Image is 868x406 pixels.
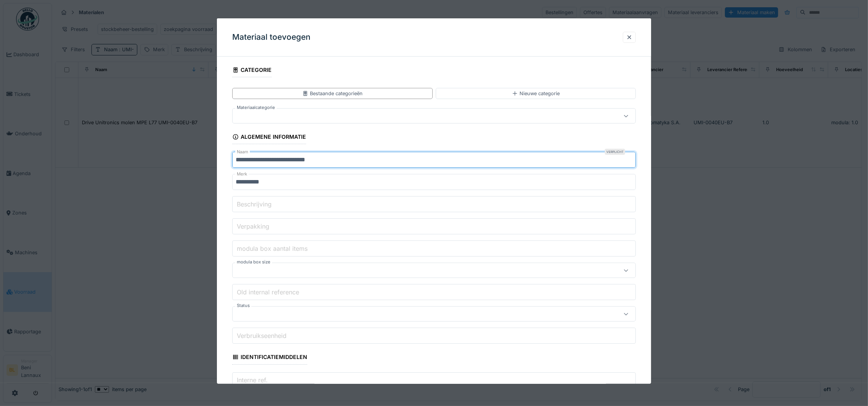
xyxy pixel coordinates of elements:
[605,149,625,155] div: Verplicht
[235,199,273,208] label: Beschrijving
[232,131,306,144] div: Algemene informatie
[235,331,288,340] label: Verbruikseenheid
[235,302,251,309] label: Status
[235,244,309,253] label: modula box aantal items
[512,90,560,97] div: Nieuwe categorie
[235,104,277,111] label: Materiaalcategorie
[235,221,271,231] label: Verpakking
[235,259,272,265] label: modula box size
[235,171,249,177] label: Merk
[302,90,363,97] div: Bestaande categorieën
[232,64,272,77] div: Categorie
[235,375,269,384] label: Interne ref.
[235,287,301,296] label: Old internal reference
[232,32,311,42] h3: Materiaal toevoegen
[232,351,307,364] div: Identificatiemiddelen
[235,149,250,155] label: Naam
